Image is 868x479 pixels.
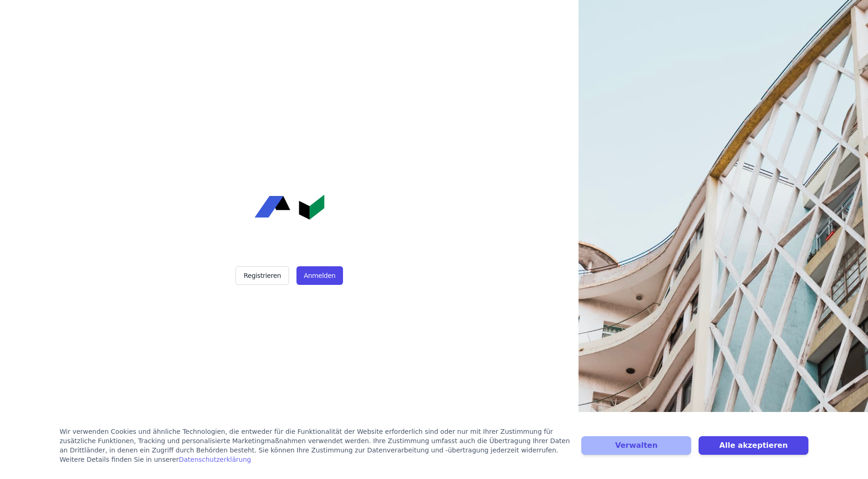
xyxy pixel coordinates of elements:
[699,436,808,455] button: Alle akzeptieren
[236,266,289,285] button: Registrieren
[179,456,251,463] a: Datenschutzerklärung
[60,427,570,464] div: Wir verwenden Cookies und ähnliche Technologien, die entweder für die Funktionalität der Website ...
[581,436,691,455] button: Verwalten
[296,266,343,285] button: Anmelden
[255,195,324,220] img: Concular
